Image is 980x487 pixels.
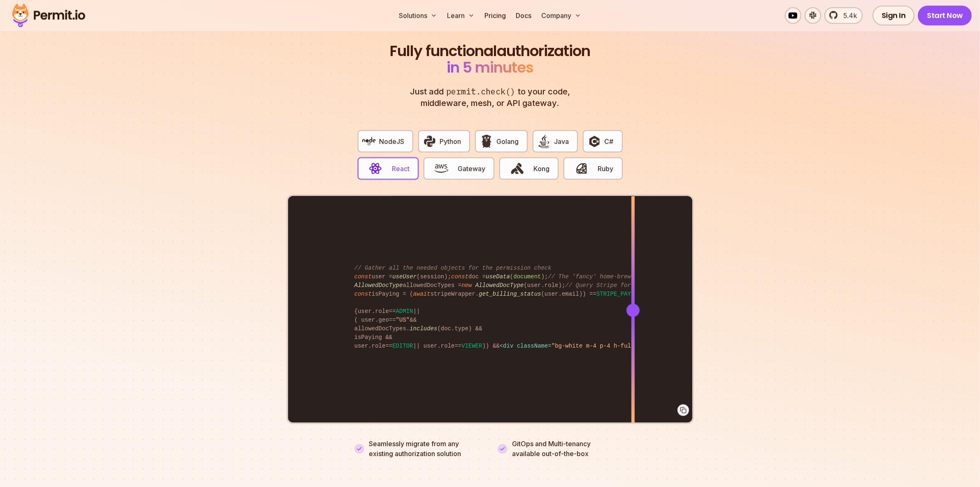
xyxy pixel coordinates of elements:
img: Ruby [575,162,589,176]
span: Fully functional [390,43,497,59]
span: includes [410,325,437,332]
span: < = > [500,343,642,349]
span: useUser [392,273,417,280]
span: const [354,291,372,297]
span: type [454,325,468,332]
span: Kong [533,164,549,174]
img: Golang [480,134,493,148]
span: className [517,343,548,349]
button: Company [538,7,584,24]
img: NodeJS [362,134,376,148]
span: role [375,308,389,315]
button: Learn [444,7,478,24]
span: role [545,282,559,289]
img: Gateway [434,162,448,176]
span: const [451,273,468,280]
span: div [503,343,513,349]
span: Ruby [598,164,614,174]
span: Python [440,136,461,146]
span: geo [379,317,389,323]
a: Start Now [918,6,972,26]
span: permit.check() [444,86,518,98]
p: Seamlessly migrate from any existing authorization solution [369,439,483,459]
img: Java [537,134,551,148]
img: Kong [510,162,524,176]
code: user = (session); doc = ( ); allowedDocTypes = (user. ); isPaying = ( stripeWrapper. (user. )) ==... [349,257,631,357]
span: in 5 minutes [447,57,533,78]
span: role [441,343,455,349]
h2: authorization [388,43,592,76]
span: Document [500,343,690,349]
a: 5.4k [824,7,863,24]
span: // Gather all the needed objects for the permission check [354,265,552,271]
span: useData [486,273,510,280]
span: "US" [396,317,410,323]
span: Gateway [458,164,485,174]
span: // The 'fancy' home-brewed auth-z layer (Someone wrote [DATE]) [548,273,762,280]
span: const [354,273,372,280]
button: Solutions [396,7,440,24]
span: Java [554,136,569,146]
p: Just add to your code, middleware, mesh, or API gateway. [401,86,579,109]
span: await [413,291,431,297]
a: Sign In [873,6,915,26]
span: C# [605,136,614,146]
span: EDITOR [392,343,413,349]
span: new [461,282,472,289]
span: 5.4k [838,11,857,21]
span: VIEWER [461,343,482,349]
a: Docs [512,7,535,24]
span: AllowedDocType [475,282,524,289]
p: GitOps and Multi-tenancy available out-of-the-box [512,439,591,459]
span: // Query Stripe for live data (hope it's not too slow) [565,282,752,289]
a: Pricing [481,7,509,24]
img: React [368,162,382,176]
span: Golang [496,136,519,146]
span: STRIPE_PAYING [596,291,641,297]
span: ADMIN [396,308,413,315]
span: document [513,273,541,280]
span: get_billing_status [479,291,541,297]
img: C# [587,134,601,148]
img: Python [423,134,437,148]
span: AllowedDocType [354,282,403,289]
span: role [372,343,386,349]
span: "bg-white m-4 p-4 h-full" [552,343,638,349]
span: NodeJS [379,136,404,146]
img: Permit logo [8,2,89,30]
span: email [562,291,579,297]
span: React [392,164,410,174]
